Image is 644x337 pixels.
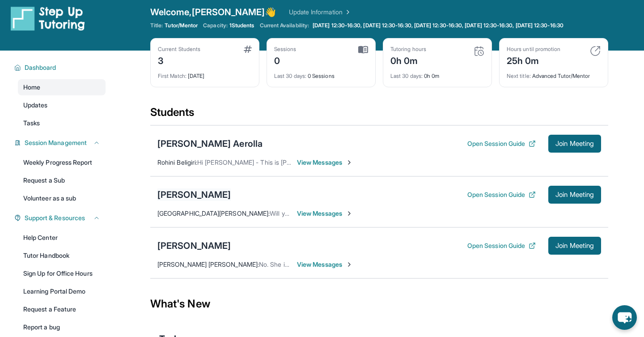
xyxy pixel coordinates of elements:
[507,46,560,53] div: Hours until promotion
[18,154,106,171] a: Weekly Progress Report
[18,247,106,264] a: Tutor Handbook
[157,137,263,150] div: [PERSON_NAME] Aerolla
[346,261,353,268] img: Chevron-Right
[21,63,100,72] button: Dashboard
[474,46,484,56] img: card
[25,213,85,222] span: Support & Resources
[23,101,48,110] span: Updates
[467,139,536,148] button: Open Session Guide
[203,22,228,29] span: Capacity:
[157,260,259,268] span: [PERSON_NAME] [PERSON_NAME] :
[390,46,426,53] div: Tutoring hours
[548,237,601,255] button: Join Meeting
[390,67,484,80] div: 0h 0m
[23,119,40,128] span: Tasks
[555,243,594,248] span: Join Meeting
[555,192,594,197] span: Join Meeting
[244,46,252,53] img: card
[157,158,197,166] span: Rohini Beligiri :
[158,46,200,53] div: Current Students
[507,73,531,79] span: Next title :
[150,6,276,18] span: Welcome, [PERSON_NAME] 👋
[260,22,309,29] span: Current Availability:
[467,241,536,250] button: Open Session Guide
[343,8,352,17] img: Chevron Right
[612,305,637,330] button: chat-button
[18,79,106,95] a: Home
[289,8,352,17] a: Update Information
[270,209,398,217] span: Will you be sending me the log In information
[555,141,594,146] span: Join Meeting
[274,46,297,53] div: Sessions
[313,22,563,29] span: [DATE] 12:30-16:30, [DATE] 12:30-16:30, [DATE] 12:30-16:30, [DATE] 12:30-16:30, [DATE] 12:30-16:30
[197,158,631,166] span: Hi [PERSON_NAME] - This is [PERSON_NAME]'s mother [PERSON_NAME]. Glad to hear from you and we are...
[274,67,368,80] div: 0 Sessions
[158,73,186,79] span: First Match :
[274,73,306,79] span: Last 30 days :
[25,63,56,72] span: Dashboard
[18,230,106,246] a: Help Center
[11,6,85,31] img: logo
[150,105,608,125] div: Students
[311,22,565,29] a: [DATE] 12:30-16:30, [DATE] 12:30-16:30, [DATE] 12:30-16:30, [DATE] 12:30-16:30, [DATE] 12:30-16:30
[165,22,198,29] span: Tutor/Mentor
[346,159,353,166] img: Chevron-Right
[297,260,353,269] span: View Messages
[297,209,353,218] span: View Messages
[259,260,359,268] span: No. She is still in school 7pm works
[18,115,106,131] a: Tasks
[548,186,601,204] button: Join Meeting
[18,190,106,206] a: Volunteer as a sub
[158,53,200,67] div: 3
[21,138,100,147] button: Session Management
[25,138,87,147] span: Session Management
[346,210,353,217] img: Chevron-Right
[21,213,100,222] button: Support & Resources
[23,83,40,92] span: Home
[18,319,106,335] a: Report a bug
[229,22,254,29] span: 1 Students
[358,46,368,54] img: card
[467,190,536,199] button: Open Session Guide
[18,172,106,188] a: Request a Sub
[18,301,106,317] a: Request a Feature
[548,135,601,153] button: Join Meeting
[157,188,231,201] div: [PERSON_NAME]
[18,97,106,113] a: Updates
[157,239,231,252] div: [PERSON_NAME]
[18,265,106,282] a: Sign Up for Office Hours
[18,283,106,299] a: Learning Portal Demo
[150,22,163,29] span: Title:
[274,53,297,67] div: 0
[157,209,270,217] span: [GEOGRAPHIC_DATA][PERSON_NAME] :
[590,46,601,56] img: card
[297,158,353,167] span: View Messages
[390,53,426,67] div: 0h 0m
[507,53,560,67] div: 25h 0m
[150,284,608,324] div: What's New
[158,67,252,80] div: [DATE]
[390,73,423,79] span: Last 30 days :
[507,67,601,80] div: Advanced Tutor/Mentor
